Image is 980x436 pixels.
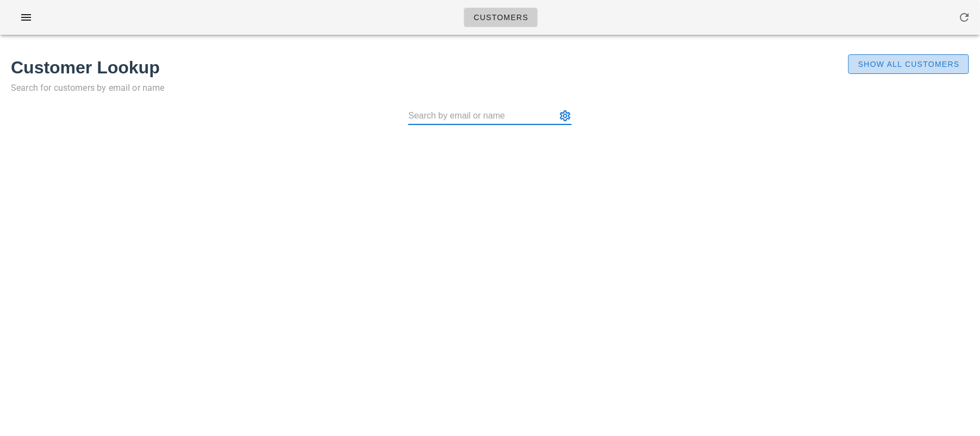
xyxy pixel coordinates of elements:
p: Search for customers by email or name [11,80,807,96]
input: Search by email or name [408,107,556,124]
button: Show All Customers [848,54,969,74]
a: Customers [464,8,538,27]
span: Show All Customers [858,60,960,68]
button: appended action [559,109,572,122]
span: Customers [473,13,529,22]
h1: Customer Lookup [11,54,807,80]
